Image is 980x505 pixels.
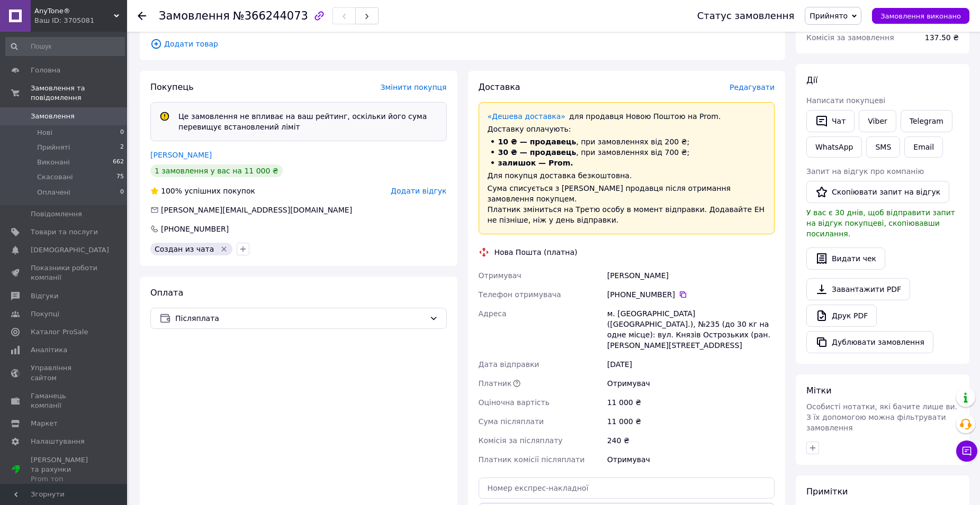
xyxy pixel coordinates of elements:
[31,419,58,428] span: Маркет
[806,33,894,42] span: Комісія за замовлення
[479,379,512,388] span: Платник
[31,363,98,382] span: Управління сайтом
[488,136,766,147] li: , при замовленнях від 200 ₴;
[479,417,544,426] span: Сума післяплати
[479,360,540,369] span: Дата відправки
[806,305,877,327] a: Друк PDF
[161,206,352,214] span: [PERSON_NAME][EMAIL_ADDRESS][DOMAIN_NAME]
[175,313,425,324] span: Післяплата
[806,75,817,85] span: Дії
[498,159,573,167] span: залишок — Prom.
[233,10,308,22] span: №366244073
[31,84,127,103] span: Замовлення та повідомлення
[488,183,766,225] div: Сума списується з [PERSON_NAME] продавця після отримання замовлення покупцем. Платник зміниться н...
[479,82,520,92] span: Доставка
[31,327,88,337] span: Каталог ProSale
[880,12,961,20] span: Замовлення виконано
[697,11,795,21] div: Статус замовлення
[37,188,70,197] span: Оплачені
[160,224,230,234] div: [PHONE_NUMBER]
[806,110,855,132] button: Чат
[806,402,957,432] span: Особисті нотатки, які бачите лише ви. З їх допомогою можна фільтрувати замовлення
[605,393,777,412] div: 11 000 ₴
[31,245,109,255] span: [DEMOGRAPHIC_DATA]
[901,110,952,132] a: Telegram
[161,187,182,195] span: 100%
[37,143,70,152] span: Прийняті
[220,245,228,253] svg: Видалити мітку
[391,187,446,195] span: Додати відгук
[806,96,885,105] span: Написати покупцеві
[31,455,98,484] span: [PERSON_NAME] та рахунки
[31,112,75,121] span: Замовлення
[806,385,832,396] span: Мітки
[150,151,212,159] a: [PERSON_NAME]
[605,304,777,355] div: м. [GEOGRAPHIC_DATA] ([GEOGRAPHIC_DATA].), №235 (до 30 кг на одне місце): вул. Князів Острозьких ...
[488,111,766,122] div: для продавця Новою Поштою на Prom.
[31,209,82,219] span: Повідомлення
[479,271,522,280] span: Отримувач
[31,345,67,355] span: Аналітика
[31,474,98,484] div: Prom топ
[113,158,124,167] span: 662
[150,38,775,50] span: Додати товар
[31,437,85,446] span: Налаштування
[34,16,127,25] div: Ваш ID: 3705081
[806,167,924,176] span: Запит на відгук про компанію
[150,186,255,196] div: успішних покупок
[5,37,125,56] input: Пошук
[31,309,59,319] span: Покупці
[479,436,563,445] span: Комісія за післяплату
[31,227,98,237] span: Товари та послуги
[31,263,98,282] span: Показники роботи компанії
[31,391,98,410] span: Гаманець компанії
[872,8,969,24] button: Замовлення виконано
[37,158,70,167] span: Виконані
[605,412,777,431] div: 11 000 ₴
[488,112,565,121] a: «Дешева доставка»
[31,66,60,75] span: Головна
[488,147,766,158] li: , при замовленнях від 700 ₴;
[31,291,58,301] span: Відгуки
[605,374,777,393] div: Отримувач
[806,208,955,238] span: У вас є 30 днів, щоб відправити запит на відгук покупцеві, скопіювавши посилання.
[730,83,775,91] span: Редагувати
[498,148,577,157] span: 30 ₴ — продавець
[956,440,977,462] button: Чат з покупцем
[498,137,577,146] span: 10 ₴ — продавець
[479,398,550,407] span: Оціночна вартість
[488,170,766,181] div: Для покупця доставка безкоштовна.
[120,143,124,152] span: 2
[120,188,124,197] span: 0
[381,83,447,91] span: Змінити покупця
[904,136,943,158] button: Email
[806,136,862,158] a: WhatsApp
[120,128,124,137] span: 0
[605,266,777,285] div: [PERSON_NAME]
[150,288,183,298] span: Оплата
[492,247,580,258] div: Нова Пошта (платна)
[174,111,442,132] div: Це замовлення не впливає на ваш рейтинг, оскільки його сума перевищує встановлений ліміт
[806,486,848,497] span: Примітки
[479,309,507,318] span: Адреса
[150,164,283,177] div: 1 замовлення у вас на 11 000 ₴
[479,455,585,464] span: Платник комісії післяплати
[159,10,230,22] span: Замовлення
[859,110,896,132] a: Viber
[806,331,933,353] button: Дублювати замовлення
[479,290,561,299] span: Телефон отримувача
[806,181,949,203] button: Скопіювати запит на відгук
[37,128,52,137] span: Нові
[150,82,194,92] span: Покупець
[607,289,775,300] div: [PHONE_NUMBER]
[138,11,146,21] div: Повернутися назад
[488,124,766,134] div: Доставку оплачують:
[605,450,777,469] div: Отримувач
[605,431,777,450] div: 240 ₴
[806,247,885,270] button: Видати чек
[866,136,900,158] button: SMS
[34,6,114,16] span: AnyTone®
[806,278,910,300] a: Завантажити PDF
[155,245,214,253] span: Создан из чата
[37,172,73,182] span: Скасовані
